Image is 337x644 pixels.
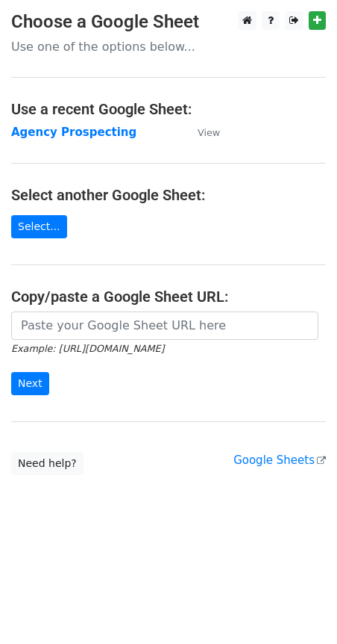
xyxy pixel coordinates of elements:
a: View [183,126,220,139]
p: Use one of the options below... [11,39,326,55]
small: Example: [URL][DOMAIN_NAME] [11,343,164,354]
input: Paste your Google Sheet URL here [11,312,318,340]
a: Select... [11,215,67,238]
h4: Select another Google Sheet: [11,186,326,204]
a: Need help? [11,452,84,475]
a: Google Sheets [233,453,326,467]
small: View [198,127,220,138]
a: Agency Prospecting [11,126,136,139]
h4: Use a recent Google Sheet: [11,100,326,118]
h3: Choose a Google Sheet [11,11,326,33]
h4: Copy/paste a Google Sheet URL: [11,288,326,306]
input: Next [11,372,49,395]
